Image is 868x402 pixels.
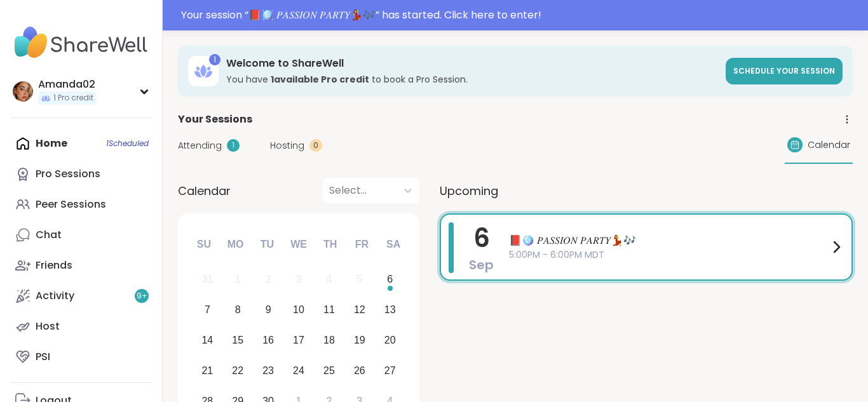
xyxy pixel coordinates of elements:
div: We [285,231,313,258]
div: Peer Sessions [36,198,106,211]
div: 2 [266,271,271,288]
div: Choose Tuesday, September 23rd, 2025 [255,357,282,384]
div: Choose Saturday, September 13th, 2025 [376,297,403,324]
span: Calendar [178,182,231,199]
div: 13 [384,301,396,318]
div: 25 [323,362,335,379]
div: Th [316,231,344,258]
span: Attending [178,139,222,152]
span: Upcoming [440,182,498,199]
div: 26 [354,362,365,379]
div: Choose Tuesday, September 16th, 2025 [255,327,282,354]
a: Activity9+ [10,281,152,311]
div: 11 [323,301,335,318]
div: Choose Sunday, September 14th, 2025 [194,327,221,354]
div: 5 [356,271,362,288]
div: Choose Friday, September 19th, 2025 [346,327,373,354]
div: 24 [293,362,304,379]
div: 27 [384,362,396,379]
div: Choose Friday, September 12th, 2025 [346,297,373,324]
span: Sep [469,256,494,274]
div: Friends [36,258,72,272]
div: Not available Tuesday, September 2nd, 2025 [255,266,282,293]
span: Your Sessions [178,112,252,127]
a: Peer Sessions [10,189,152,220]
div: 1 [209,54,220,65]
div: 9 [266,301,271,318]
div: 21 [201,362,213,379]
h3: You have to book a Pro Session. [226,73,718,86]
div: Choose Monday, September 8th, 2025 [224,297,252,324]
div: Choose Saturday, September 20th, 2025 [376,327,403,354]
div: 4 [326,271,332,288]
span: Schedule your session [733,65,835,76]
div: Your session “ 📕🪩 𝑃𝐴𝑆𝑆𝐼𝑂𝑁 𝑃𝐴𝑅𝑇𝑌💃🎶 ” has started. Click here to enter! [181,8,860,23]
div: 31 [201,271,213,288]
div: Choose Friday, September 26th, 2025 [346,357,373,384]
div: 19 [354,332,365,349]
div: 7 [205,301,210,318]
div: Not available Sunday, August 31st, 2025 [194,266,221,293]
b: 1 available Pro credit [271,73,369,86]
div: 0 [309,139,322,152]
div: Pro Sessions [36,167,100,181]
div: Choose Tuesday, September 9th, 2025 [255,297,282,324]
div: Fr [348,231,376,258]
div: 1 [227,139,240,152]
div: Activity [36,289,74,303]
div: Tu [253,231,281,258]
img: ShareWell Nav Logo [10,20,152,65]
a: Chat [10,220,152,250]
div: Not available Thursday, September 4th, 2025 [316,266,343,293]
div: 14 [201,332,213,349]
a: Host [10,311,152,342]
span: 6 [473,220,490,256]
h3: Welcome to ShareWell [226,57,718,70]
div: Mo [221,231,249,258]
div: 10 [293,301,304,318]
div: 3 [296,271,302,288]
div: Choose Wednesday, September 10th, 2025 [285,297,313,324]
div: Choose Monday, September 22nd, 2025 [224,357,252,384]
div: Choose Sunday, September 21st, 2025 [194,357,221,384]
div: Choose Thursday, September 25th, 2025 [316,357,343,384]
div: Choose Monday, September 15th, 2025 [224,327,252,354]
span: Calendar [808,138,850,152]
img: Amanda02 [13,81,33,102]
div: 12 [354,301,365,318]
div: Choose Saturday, September 27th, 2025 [376,357,403,384]
span: 9 + [137,291,147,302]
div: 22 [232,362,243,379]
div: Not available Wednesday, September 3rd, 2025 [285,266,313,293]
a: PSI [10,342,152,372]
div: 18 [323,332,335,349]
div: 8 [235,301,241,318]
div: 23 [262,362,274,379]
div: Not available Monday, September 1st, 2025 [224,266,252,293]
div: Choose Thursday, September 11th, 2025 [316,297,343,324]
div: Host [36,319,60,333]
div: Su [190,231,218,258]
div: Choose Thursday, September 18th, 2025 [316,327,343,354]
span: Hosting [270,139,304,152]
a: Pro Sessions [10,159,152,189]
a: Friends [10,250,152,281]
div: Not available Friday, September 5th, 2025 [346,266,373,293]
div: Amanda02 [38,77,96,91]
div: 20 [384,332,396,349]
div: 16 [262,332,274,349]
div: Choose Wednesday, September 17th, 2025 [285,327,313,354]
div: 6 [387,271,393,288]
span: 5:00PM - 6:00PM MDT [509,248,829,262]
div: 17 [293,332,304,349]
div: Choose Sunday, September 7th, 2025 [194,297,221,324]
div: Choose Wednesday, September 24th, 2025 [285,357,313,384]
div: PSI [36,350,50,364]
span: 📕🪩 𝑃𝐴𝑆𝑆𝐼𝑂𝑁 𝑃𝐴𝑅𝑇𝑌💃🎶 [509,233,829,248]
div: Choose Saturday, September 6th, 2025 [376,266,403,293]
div: 15 [232,332,243,349]
div: Sa [379,231,407,258]
div: 1 [235,271,241,288]
div: Chat [36,228,62,242]
span: 1 Pro credit [53,93,93,104]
